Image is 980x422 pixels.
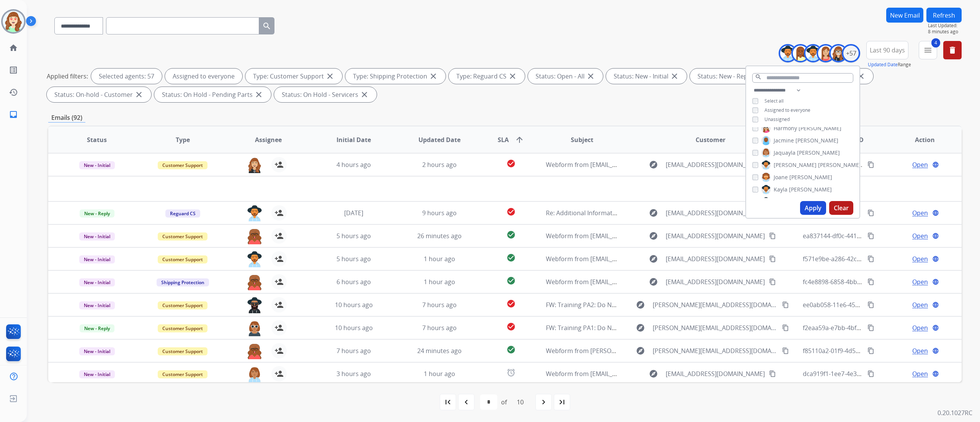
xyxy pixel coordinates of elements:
[443,397,452,407] mat-icon: first_page
[789,186,832,193] span: [PERSON_NAME]
[506,368,516,377] mat-icon: alarm
[91,69,162,84] div: Selected agents: 57
[868,62,898,68] button: Updated Date
[795,137,838,144] span: [PERSON_NAME]
[506,322,516,331] mat-icon: check_circle
[506,299,516,308] mat-icon: check_circle
[932,324,939,331] mat-icon: language
[932,161,939,168] mat-icon: language
[912,208,928,218] span: Open
[422,209,457,217] span: 9 hours ago
[158,347,207,355] span: Customer Support
[424,255,455,263] span: 1 hour ago
[515,135,524,144] mat-icon: arrow_upward
[649,231,658,240] mat-icon: explore
[670,72,679,81] mat-icon: close
[649,160,658,169] mat-icon: explore
[938,408,972,417] p: 0.20.1027RC
[262,21,271,31] mat-icon: search
[274,300,284,309] mat-icon: person_add
[586,72,595,81] mat-icon: close
[158,232,207,240] span: Customer Support
[247,251,262,267] img: agent-avatar
[429,72,438,81] mat-icon: close
[764,107,810,113] span: Assigned to everyone
[926,8,962,23] button: Refresh
[803,232,920,240] span: ea837144-df0c-441a-b4b0-d9414e2ee583
[666,160,765,169] span: [EMAIL_ADDRESS][DOMAIN_NAME]
[48,113,85,123] p: Emails (92)
[799,124,841,132] span: [PERSON_NAME]
[856,72,866,81] mat-icon: close
[932,232,939,239] mat-icon: language
[867,324,874,331] mat-icon: content_copy
[336,278,371,286] span: 6 hours ago
[928,23,962,29] span: Last Updated:
[335,301,373,309] span: 10 hours ago
[803,209,920,217] span: eabb3782-8389-46a1-a696-c0897f78d584
[800,201,826,215] button: Apply
[948,46,957,55] mat-icon: delete
[769,232,776,239] mat-icon: content_copy
[636,346,645,355] mat-icon: explore
[79,347,115,355] span: New - Initial
[696,135,725,144] span: Customer
[9,88,18,97] mat-icon: history
[803,255,921,263] span: f571e9be-a286-42cb-bbab-4078b67ab641
[247,228,262,244] img: agent-avatar
[546,232,719,240] span: Webform from [EMAIL_ADDRESS][DOMAIN_NAME] on [DATE]
[336,370,371,378] span: 3 hours ago
[345,69,446,84] div: Type: Shipping Protection
[932,301,939,308] mat-icon: language
[79,232,115,240] span: New - Initial
[932,347,939,354] mat-icon: language
[755,74,762,80] mat-icon: search
[666,231,765,240] span: [EMAIL_ADDRESS][DOMAIN_NAME]
[870,49,905,52] span: Last 90 days
[818,161,861,169] span: [PERSON_NAME]
[912,346,928,355] span: Open
[912,369,928,378] span: Open
[774,124,797,132] span: Harmony
[912,277,928,286] span: Open
[506,207,516,216] mat-icon: check_circle
[912,231,928,240] span: Open
[336,160,371,169] span: 4 hours ago
[462,397,471,407] mat-icon: navigate_before
[546,347,767,355] span: Webform from [PERSON_NAME][EMAIL_ADDRESS][DOMAIN_NAME] on [DATE]
[539,397,548,407] mat-icon: navigate_next
[764,98,784,104] span: Select all
[653,346,777,355] span: [PERSON_NAME][EMAIL_ADDRESS][DOMAIN_NAME]
[931,38,940,47] span: 4
[325,72,335,81] mat-icon: close
[498,135,509,144] span: SLA
[274,160,284,169] mat-icon: person_add
[508,72,517,81] mat-icon: close
[336,232,371,240] span: 5 hours ago
[134,90,144,99] mat-icon: close
[868,61,911,68] span: Range
[546,209,622,217] span: Re: Additional Information
[867,301,874,308] mat-icon: content_copy
[245,69,342,84] div: Type: Customer Support
[165,209,200,218] span: Reguard CS
[87,135,107,144] span: Status
[274,369,284,378] mat-icon: person_add
[867,370,874,377] mat-icon: content_copy
[274,323,284,332] mat-icon: person_add
[867,232,874,239] mat-icon: content_copy
[774,186,787,193] span: Kayla
[789,173,832,181] span: [PERSON_NAME]
[636,323,645,332] mat-icon: explore
[803,301,920,309] span: ee0ab058-11e6-45a3-a391-bf3fae8ab2bb
[919,41,937,59] button: 4
[417,347,462,355] span: 24 minutes ago
[666,254,765,263] span: [EMAIL_ADDRESS][DOMAIN_NAME]
[274,231,284,240] mat-icon: person_add
[335,324,373,332] span: 10 hours ago
[422,160,457,169] span: 2 hours ago
[546,370,719,378] span: Webform from [EMAIL_ADDRESS][DOMAIN_NAME] on [DATE]
[247,157,262,173] img: agent-avatar
[774,149,795,157] span: Jaquayla
[3,11,24,32] img: avatar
